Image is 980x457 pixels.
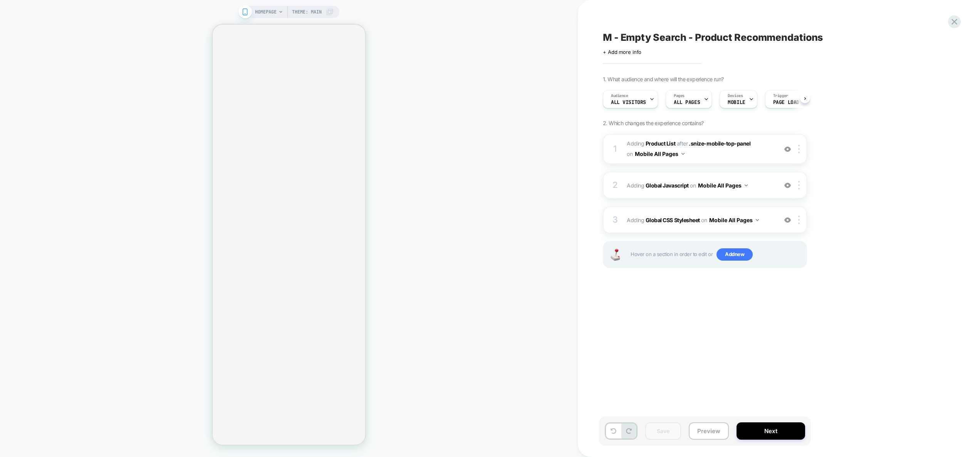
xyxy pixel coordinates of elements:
[784,217,791,223] img: crossed eye
[674,93,685,99] span: Pages
[611,177,619,193] div: 2
[784,182,791,189] img: crossed eye
[717,248,753,261] span: Add new
[690,181,696,190] span: on
[689,422,729,440] button: Preview
[698,180,748,191] button: Mobile All Pages
[646,182,689,189] b: Global Javascript
[627,214,774,226] span: Adding
[611,93,628,99] span: Audience
[603,32,823,43] span: M - Empty Search - Product Recommendations
[627,140,675,147] span: Adding
[645,422,681,440] button: Save
[603,76,723,82] span: 1. What audience and where will the experience run?
[646,140,675,147] b: Product List
[798,145,800,153] img: close
[773,93,788,99] span: Trigger
[611,212,619,228] div: 3
[607,249,623,261] img: Joystick
[292,6,322,18] span: Theme: MAIN
[784,146,791,152] img: crossed eye
[635,148,685,159] button: Mobile All Pages
[631,248,802,261] span: Hover on a section in order to edit or
[681,153,685,155] img: down arrow
[611,141,619,157] div: 1
[798,181,800,189] img: close
[728,93,743,99] span: Devices
[709,214,759,226] button: Mobile All Pages
[627,149,633,159] span: on
[773,100,799,105] span: Page Load
[627,180,774,191] span: Adding
[728,100,745,105] span: MOBILE
[745,184,748,186] img: down arrow
[756,219,759,221] img: down arrow
[798,216,800,224] img: close
[689,140,750,147] span: .snize-mobile-top-panel
[255,6,277,18] span: HOMEPAGE
[674,100,700,105] span: ALL PAGES
[677,140,688,147] span: AFTER
[701,215,707,225] span: on
[603,120,703,126] span: 2. Which changes the experience contains?
[603,49,641,55] span: + Add more info
[611,100,646,105] span: All Visitors
[737,422,805,440] button: Next
[646,217,700,223] b: Global CSS Stylesheet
